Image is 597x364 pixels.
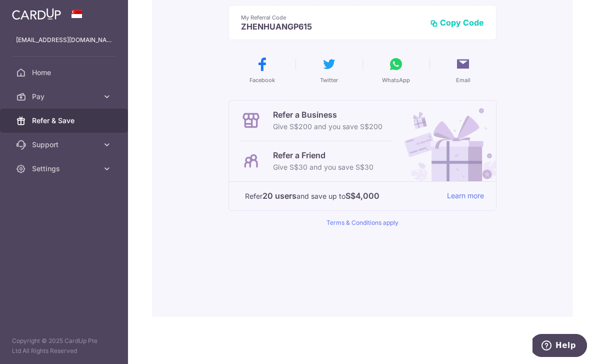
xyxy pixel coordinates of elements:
span: Email [456,76,470,84]
span: Support [32,140,98,150]
span: Twitter [320,76,338,84]
img: CardUp [12,8,61,20]
span: Settings [32,164,98,174]
p: Give S$30 and you save S$30 [273,161,373,173]
span: Help [23,7,43,16]
button: Twitter [299,56,358,84]
button: WhatsApp [366,56,425,84]
a: Terms & Conditions apply [326,219,398,226]
span: Home [32,68,98,78]
p: My Referral Code [241,14,422,22]
span: Pay [32,92,98,102]
p: Give S$200 and you save S$200 [273,121,382,133]
span: Refer & Save [32,116,98,126]
p: ZHENHUANGP615 [241,22,422,32]
strong: 20 users [262,190,296,202]
strong: S$4,000 [345,190,379,202]
a: Learn more [447,190,484,202]
button: Facebook [232,56,291,84]
p: Refer a Friend [273,149,373,161]
button: Email [433,56,492,84]
iframe: Opens a widget where you can find more information [532,334,587,359]
span: WhatsApp [382,76,410,84]
p: [EMAIL_ADDRESS][DOMAIN_NAME] [16,35,112,45]
span: Facebook [249,76,275,84]
p: Refer and save up to [245,190,439,202]
p: Refer a Business [273,109,382,121]
button: Copy Code [430,18,484,28]
img: Refer [395,101,496,181]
